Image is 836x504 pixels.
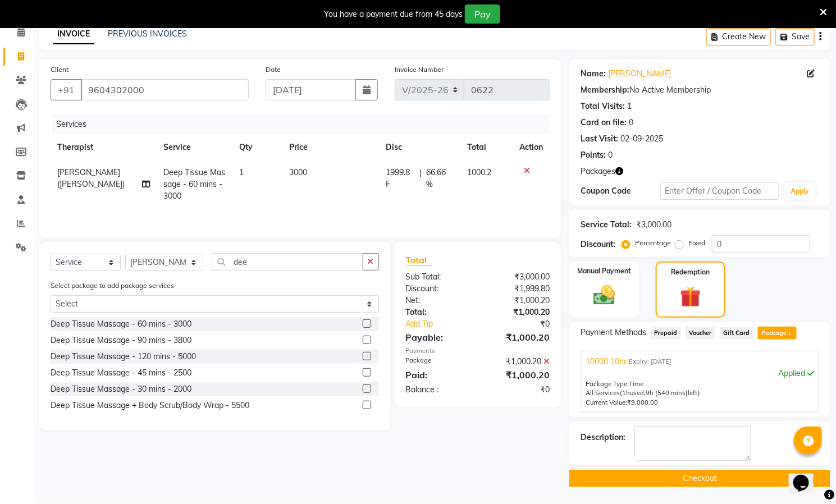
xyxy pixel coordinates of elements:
div: Points: [581,149,606,161]
iframe: chat widget [789,459,825,493]
span: 1000.2 [467,167,491,177]
label: Client [51,65,68,75]
div: Deep Tissue Massage - 45 mins - 2500 [51,367,191,379]
label: Invoice Number [395,65,444,75]
div: Payable: [398,331,478,344]
span: Payment Methods [581,327,646,338]
span: [PERSON_NAME] ([PERSON_NAME]) [57,167,125,189]
label: Redemption [671,267,710,277]
div: Deep Tissue Massage + Body Scrub/Body Wrap - 5500 [51,400,249,411]
span: 1 [239,167,244,177]
div: Description: [581,432,625,443]
div: Deep Tissue Massage - 90 mins - 3800 [51,335,191,346]
span: Package Type: [586,380,629,388]
button: Apply [784,183,816,200]
th: Total [460,135,513,160]
th: Action [513,135,550,160]
div: Deep Tissue Massage - 60 mins - 3000 [51,318,191,330]
div: 0 [608,149,613,161]
a: Add Tip [398,318,491,330]
label: Date [266,65,281,75]
div: Net: [398,295,478,306]
button: Pay [465,4,500,24]
div: Card on file: [581,117,627,129]
span: used, left) [620,389,700,397]
span: Total [406,254,432,266]
div: Last Visit: [581,133,618,145]
label: Manual Payment [577,266,631,276]
span: Time [629,380,643,388]
span: 66.66 % [426,167,453,190]
div: Discount: [581,239,615,250]
div: 02-09-2025 [620,133,663,145]
div: ₹1,999.80 [478,283,558,295]
label: Fixed [688,238,705,248]
a: [PERSON_NAME] [608,68,671,80]
span: | [419,167,422,190]
input: Search or Scan [212,253,363,271]
div: 1 [627,100,632,112]
div: ₹0 [491,318,558,330]
div: ₹1,000.20 [478,295,558,306]
div: Deep Tissue Massage - 30 mins - 2000 [51,383,191,395]
span: 1 [787,331,793,337]
span: 9h (540 mins) [646,389,688,397]
span: 3000 [290,167,308,177]
div: 0 [629,117,633,129]
th: Price [283,135,380,160]
span: Voucher [686,327,715,340]
img: _cash.svg [587,283,622,308]
div: Service Total: [581,219,632,231]
div: Total: [398,306,478,318]
span: ₹9,000.00 [627,398,658,406]
button: +91 [51,79,82,100]
span: Package [758,327,797,340]
span: 1999.8 F [386,167,415,190]
div: ₹1,000.20 [478,368,558,382]
div: Paid: [398,368,478,382]
div: ₹1,000.20 [478,331,558,344]
img: _gift.svg [674,284,707,310]
div: Discount: [398,283,478,295]
th: Therapist [51,135,157,160]
input: Enter Offer / Coupon Code [660,182,779,200]
div: Balance : [398,384,478,396]
span: Expiry: [DATE] [629,357,671,366]
button: Create New [706,28,771,45]
div: Services [52,114,558,135]
span: Gift Card [720,327,753,340]
div: ₹3,000.00 [636,219,671,231]
span: Current Value: [586,398,627,406]
span: Prepaid [651,327,681,340]
div: Applied [586,368,814,379]
div: ₹1,000.20 [478,306,558,318]
button: Checkout [569,470,830,487]
div: Coupon Code [581,185,660,197]
a: PREVIOUS INVOICES [108,29,187,39]
span: Deep Tissue Massage - 60 mins - 3000 [163,167,225,201]
div: Deep Tissue Massage - 120 mins - 5000 [51,351,196,363]
span: All Services [586,389,620,397]
a: INVOICE [53,24,94,44]
div: ₹1,000.20 [478,356,558,368]
div: Total Visits: [581,100,625,112]
th: Service [157,135,232,160]
span: 10000 10hr [586,356,627,368]
div: Payments [406,346,550,356]
div: You have a payment due from 45 days [324,8,463,20]
span: (1h [620,389,630,397]
th: Disc [379,135,460,160]
div: No Active Membership [581,84,819,96]
div: Name: [581,68,606,80]
label: Select package to add package services [51,281,174,291]
button: Save [775,28,815,45]
div: Sub Total: [398,271,478,283]
span: Packages [581,166,615,177]
label: Percentage [635,238,671,248]
div: Membership: [581,84,629,96]
div: ₹0 [478,384,558,396]
th: Qty [232,135,283,160]
div: ₹3,000.00 [478,271,558,283]
input: Search by Name/Mobile/Email/Code [81,79,249,100]
div: Package [398,356,478,368]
